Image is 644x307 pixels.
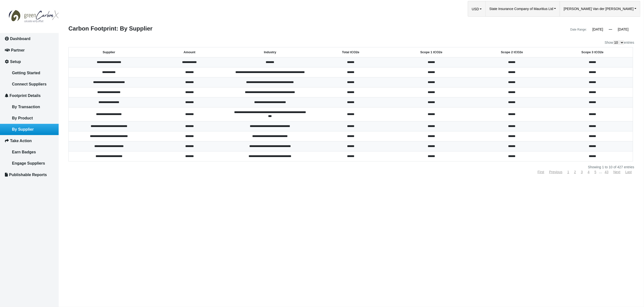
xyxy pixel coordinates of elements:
[12,116,33,120] span: By Product
[552,47,633,57] th: Scope 3 tCO2e: activate to sort column ascending
[605,170,609,174] a: 43
[486,1,560,16] a: State Insurance Company of Mauritius Ltd
[33,27,89,34] div: Leave a message
[4,3,66,28] img: GreenCarbonX07-07-202510_19_57_194.jpg
[613,170,621,174] a: Next
[6,74,89,146] textarea: Type your message and click 'Submit'
[10,37,31,41] span: Dashboard
[574,170,576,174] a: 2
[5,27,13,34] div: Navigation go back
[12,161,45,165] span: Engage Suppliers
[570,27,587,32] div: Date Range:
[310,47,391,57] th: Total tCO2e: activate to sort column descending
[69,47,149,57] th: Supplier: activate to sort column ascending
[10,94,41,98] span: Footprint Details
[567,170,569,174] a: 1
[613,40,624,45] select: Showentries
[549,170,562,174] a: Previous
[594,170,596,174] a: 5
[72,150,89,157] em: Submit
[537,170,544,174] a: First
[230,47,310,57] th: Industry: activate to sort column ascending
[489,1,553,16] span: State Insurance Company of Mauritius Ltd
[10,139,32,143] span: Take Action
[80,2,92,14] div: Minimize live chat window
[599,170,602,174] span: …
[12,105,40,109] span: By Transaction
[468,1,485,16] a: USDUSD
[11,48,25,52] span: Partner
[12,127,34,131] span: By Supplier
[9,173,47,177] span: Publishable Reports
[472,6,482,12] button: USD
[12,71,40,75] span: Getting Started
[12,82,46,86] span: Connect Suppliers
[605,40,634,45] label: Show entries
[65,26,351,32] div: Carbon Footprint: By Supplier
[6,45,89,56] input: Enter your last name
[564,1,633,16] span: [PERSON_NAME] Van der [PERSON_NAME]
[10,60,21,64] span: Setup
[68,165,634,169] div: Showing 1 to 10 of 427 entries
[625,170,632,174] a: Last
[149,47,230,57] th: Amount: activate to sort column ascending
[609,27,612,31] span: —
[560,1,640,16] a: [PERSON_NAME] Van der [PERSON_NAME]
[12,150,36,154] span: Earn Badges
[6,60,89,70] input: Enter your email address
[588,170,590,174] a: 4
[472,47,552,57] th: Scope 2 tCO2e: activate to sort column ascending
[391,47,472,57] th: Scope 1 tCO2e: activate to sort column ascending
[581,170,583,174] a: 3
